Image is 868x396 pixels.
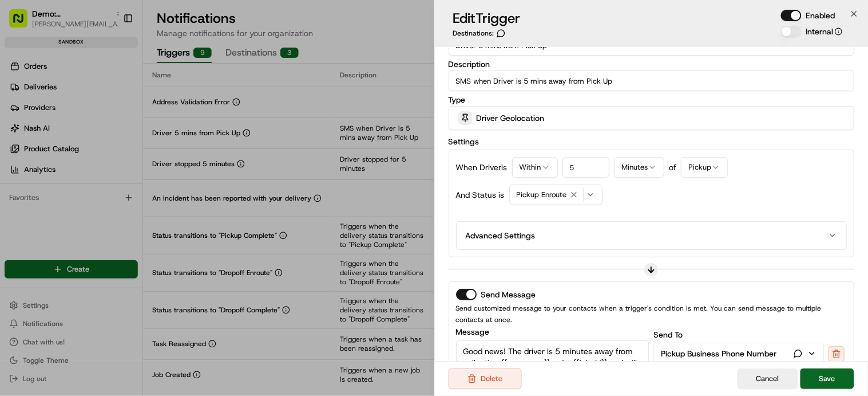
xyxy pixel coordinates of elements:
span: [DATE] [101,178,125,187]
label: Type [449,96,855,104]
label: Message [456,328,649,336]
span: • [95,178,99,187]
p: Pickup Business Phone Number [661,348,776,359]
label: Internal [806,26,843,37]
span: Driver Geolocation [477,112,545,124]
span: [PERSON_NAME] [35,209,93,218]
span: [DATE] [101,209,125,218]
div: Past conversations [11,149,77,158]
img: 4920774857489_3d7f54699973ba98c624_72.jpg [24,109,45,130]
span: • [95,209,99,218]
p: Send customized message to your contacts when a trigger's condition is met. You can send message ... [456,303,847,326]
img: Grace Nketiah [11,198,30,216]
a: 💻API Documentation [92,252,188,272]
span: Pylon [114,284,138,293]
p: Welcome 👋 [11,46,208,64]
label: Enabled [806,10,835,21]
label: Send To [653,330,683,340]
a: Powered byPylon [81,284,138,293]
div: We're available if you need us! [51,121,157,130]
div: 📗 [11,257,21,266]
a: 📗Knowledge Base [7,252,92,272]
button: Driver Geolocation [449,106,855,130]
h3: Edit Trigger [453,9,521,28]
button: Delete [449,368,522,389]
div: of [669,157,847,178]
input: Enter trigger description [449,70,855,91]
button: Internal [835,28,843,36]
span: Knowledge Base [23,256,88,268]
button: Advanced Settings [461,226,842,245]
span: API Documentation [108,256,184,268]
label: Send Message [481,291,536,299]
button: Save [800,368,854,389]
div: Destinations: [453,29,521,38]
div: Start new chat [51,109,188,121]
button: Pickup Enroute [509,185,603,205]
p: When Driver is [456,162,508,173]
img: 1736555255976-a54dd68f-1ca7-489b-9aae-adbdc363a1c4 [23,209,32,218]
input: Clear [30,74,189,86]
label: Advanced Settings [466,232,536,240]
button: Pickup Business Phone Number [654,343,823,364]
button: Start new chat [195,113,208,127]
button: See all [177,147,208,160]
img: Frederick Szydlowski [11,167,30,185]
button: Cancel [738,368,798,389]
div: 💻 [97,257,106,266]
img: 1736555255976-a54dd68f-1ca7-489b-9aae-adbdc363a1c4 [11,109,32,130]
label: Description [449,60,855,68]
img: Nash [11,11,34,34]
p: And Status is [456,189,505,201]
label: Settings [449,136,479,147]
span: [PERSON_NAME] [35,178,93,187]
span: Pickup Enroute [517,190,567,200]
